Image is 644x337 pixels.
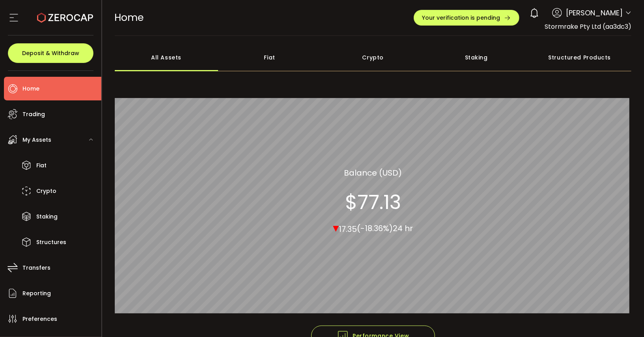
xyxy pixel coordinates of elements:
span: Fiat [36,160,47,171]
span: Transfers [22,262,50,274]
span: Home [22,83,39,94]
span: Deposit & Withdraw [22,50,79,56]
div: Staking [425,44,528,71]
div: Fiat [218,44,321,71]
div: Crypto [321,44,425,71]
iframe: Chat Widget [605,299,644,337]
button: Deposit & Withdraw [8,43,93,63]
span: Trading [22,109,45,120]
span: Your verification is pending [422,15,500,20]
span: [PERSON_NAME] [566,7,623,18]
div: Structured Products [528,44,631,71]
span: (-18.36%) [357,223,393,234]
span: 24 hr [393,223,413,234]
span: Structures [36,237,66,248]
span: Reporting [22,288,51,299]
span: Crypto [36,185,56,197]
span: My Assets [22,134,51,146]
span: ▾ [333,219,339,236]
section: Balance (USD) [344,167,402,179]
button: Your verification is pending [414,10,519,26]
span: Home [115,11,144,24]
span: Preferences [22,313,57,325]
section: $77.13 [345,191,401,214]
span: Stormrake Pty Ltd (aa3dc3) [545,22,631,31]
span: Staking [36,211,58,222]
span: 17.35 [339,224,357,235]
div: All Assets [115,44,218,71]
